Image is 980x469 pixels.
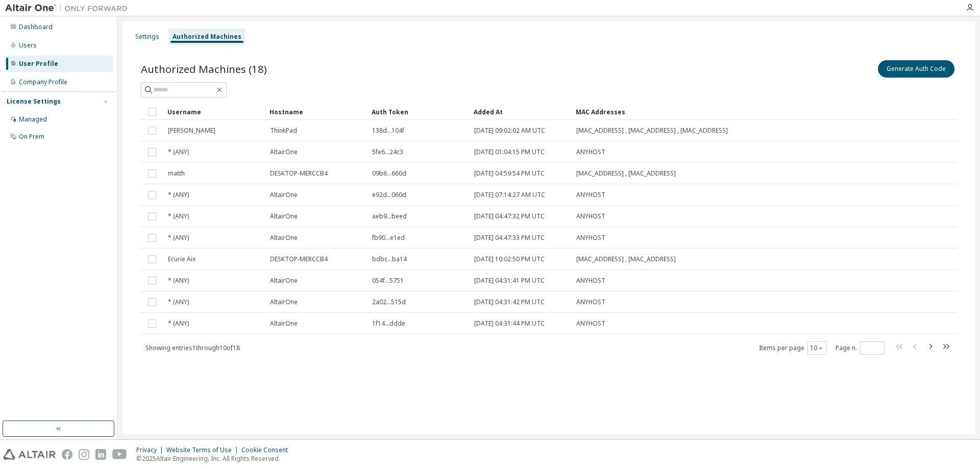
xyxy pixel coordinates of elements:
[372,234,405,242] span: fb90...e1ed
[62,449,72,460] img: facebook.svg
[759,341,826,355] span: Items per page
[474,319,545,328] span: [DATE] 04:31:44 PM UTC
[168,169,185,178] span: matth
[576,234,605,242] span: ANYHOST
[168,277,189,285] span: * (ANY)
[168,255,195,263] span: Ecurie Aix
[270,319,298,328] span: AltairOne
[474,234,545,242] span: [DATE] 04:47:33 PM UTC
[810,344,824,352] button: 10
[576,104,849,120] div: MAC Addresses
[372,319,405,328] span: 1f14...ddde
[168,148,189,156] span: * (ANY)
[136,446,166,454] div: Privacy
[168,212,189,220] span: * (ANY)
[474,191,545,199] span: [DATE] 07:14:27 AM UTC
[5,3,133,13] img: Altair One
[576,277,605,285] span: ANYHOST
[270,169,328,178] span: DESKTOP-MERCCB4
[474,169,545,178] span: [DATE] 04:59:54 PM UTC
[270,127,297,135] span: ThinkPad
[372,212,407,220] span: aeb9...beed
[168,298,189,306] span: * (ANY)
[576,319,605,328] span: ANYHOST
[576,298,605,306] span: ANYHOST
[241,446,294,454] div: Cookie Consent
[168,319,189,328] span: * (ANY)
[372,255,407,263] span: bdbc...ba14
[168,191,189,199] span: * (ANY)
[173,33,241,41] div: Authorized Machines
[372,127,404,135] span: 138d...104f
[135,33,159,41] div: Settings
[19,60,58,68] div: User Profile
[19,115,47,124] div: Managed
[270,255,328,263] span: DESKTOP-MERCCB4
[576,169,676,178] span: [MAC_ADDRESS] , [MAC_ADDRESS]
[141,62,267,76] span: Authorized Machines (18)
[19,23,53,31] div: Dashboard
[19,78,67,86] div: Company Profile
[95,449,106,460] img: linkedin.svg
[474,127,545,135] span: [DATE] 09:02:02 AM UTC
[474,104,568,120] div: Added At
[168,127,215,135] span: [PERSON_NAME]
[372,191,406,199] span: e92d...060d
[372,298,406,306] span: 2a02...515d
[474,255,545,263] span: [DATE] 10:02:50 PM UTC
[474,298,545,306] span: [DATE] 04:31:42 PM UTC
[79,449,89,460] img: instagram.svg
[166,446,241,454] div: Website Terms of Use
[7,97,61,106] div: License Settings
[372,148,403,156] span: 5fe6...24c3
[576,127,728,135] span: [MAC_ADDRESS] , [MAC_ADDRESS] , [MAC_ADDRESS]
[474,212,545,220] span: [DATE] 04:47:32 PM UTC
[270,298,298,306] span: AltairOne
[167,104,261,120] div: Username
[474,148,545,156] span: [DATE] 01:04:15 PM UTC
[576,255,676,263] span: [MAC_ADDRESS] , [MAC_ADDRESS]
[19,41,37,50] div: Users
[474,277,545,285] span: [DATE] 04:31:41 PM UTC
[576,212,605,220] span: ANYHOST
[19,133,44,141] div: On Prem
[270,148,298,156] span: AltairOne
[372,169,406,178] span: 09b6...660d
[136,454,294,463] p: © 2025 Altair Engineering, Inc. All Rights Reserved.
[576,148,605,156] span: ANYHOST
[270,191,298,199] span: AltairOne
[168,234,189,242] span: * (ANY)
[836,341,885,355] span: Page n.
[3,449,56,460] img: altair_logo.svg
[270,277,298,285] span: AltairOne
[878,60,954,78] button: Generate Auth Code
[112,449,127,460] img: youtube.svg
[372,277,404,285] span: 054f...5751
[270,212,298,220] span: AltairOne
[372,104,465,120] div: Auth Token
[145,343,240,352] span: Showing entries 1 through 10 of 18
[576,191,605,199] span: ANYHOST
[269,104,363,120] div: Hostname
[270,234,298,242] span: AltairOne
